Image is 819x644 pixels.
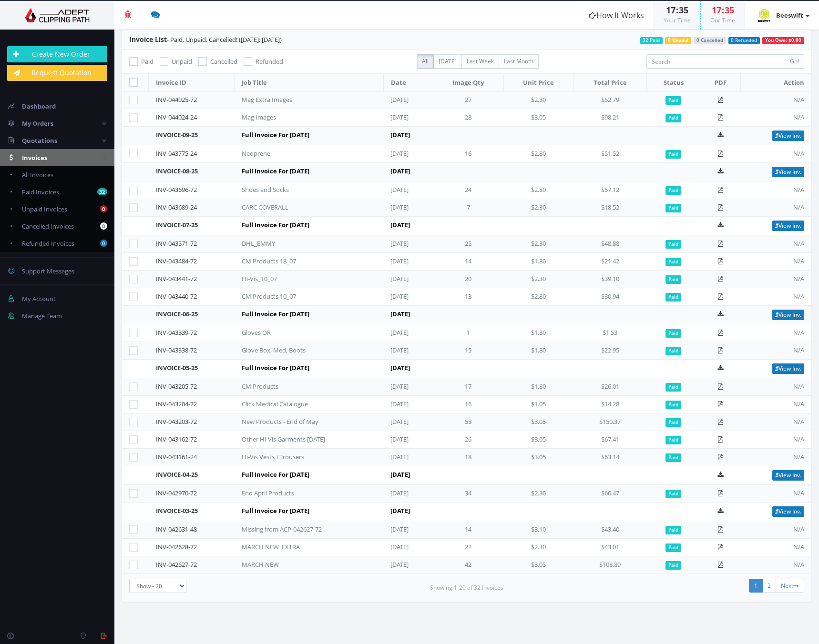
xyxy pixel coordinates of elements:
[772,310,804,320] a: View Inv.
[383,199,433,217] td: [DATE]
[100,222,107,230] b: 0
[433,145,503,163] td: 16
[156,489,197,497] a: INV-042970-72
[433,91,503,109] td: 27
[665,240,681,249] span: Paid
[573,235,647,253] td: $48.88
[772,363,804,374] a: View Inv.
[646,54,786,69] input: Search
[573,521,647,539] td: $43.40
[741,253,811,271] td: N/A
[149,74,235,91] th: Invoice ID
[383,342,433,360] td: [DATE]
[665,383,681,392] span: Paid
[433,342,503,360] td: 15
[383,163,503,181] td: [DATE]
[156,131,198,139] a: INVOICE-09-25
[741,485,811,503] td: N/A
[503,431,573,449] td: $3.05
[772,131,804,141] a: View Inv.
[156,470,198,479] a: INVOICE-04-25
[433,54,462,69] label: [DATE]
[665,293,681,302] span: Paid
[433,199,503,217] td: 7
[22,102,56,111] span: Dashboard
[503,288,573,306] td: $2.80
[156,113,197,121] a: INV-044024-24
[433,74,503,91] th: Image Qty
[242,113,337,122] div: Mag Images
[242,435,337,444] div: Other Hi-Vis Garments [DATE]
[433,181,503,199] td: 24
[156,506,198,515] a: INVOICE-03-25
[503,539,573,556] td: $2.30
[503,199,573,217] td: $2.30
[433,235,503,253] td: 25
[573,342,647,360] td: $22.95
[503,396,573,413] td: $1.05
[141,57,154,66] span: Paid
[772,167,804,177] a: View Inv.
[741,324,811,342] td: N/A
[156,292,197,301] a: INV-043440-72
[503,91,573,109] td: $2.30
[728,37,760,44] span: 0 Refunded
[172,57,192,66] span: Unpaid
[383,253,433,271] td: [DATE]
[383,449,433,466] td: [DATE]
[383,288,433,306] td: [DATE]
[665,329,681,338] span: Paid
[156,310,198,318] a: INVOICE-06-25
[503,449,573,466] td: $3.05
[573,74,647,91] th: Total Price
[242,95,337,104] div: Mag Extra Images
[573,396,647,413] td: $14.28
[741,74,811,91] th: Action
[383,235,433,253] td: [DATE]
[22,153,47,162] span: Invoices
[573,145,647,163] td: $51.52
[573,413,647,431] td: $150.37
[156,221,198,229] a: INVOICE-07-25
[503,378,573,396] td: $1.80
[503,109,573,127] td: $3.05
[741,449,811,466] td: N/A
[749,579,763,593] a: 1
[383,271,433,288] td: [DATE]
[741,235,811,253] td: N/A
[235,306,384,324] td: Full Invoice For [DATE]
[573,378,647,396] td: $26.01
[242,543,337,552] div: MARCH NEW_EXTRA
[383,217,503,235] td: [DATE]
[156,346,197,354] a: INV-043338-72
[433,271,503,288] td: 20
[741,378,811,396] td: N/A
[503,74,573,91] th: Unit Price
[156,203,197,211] a: INV-043689-24
[579,1,654,30] a: How It Works
[433,413,503,431] td: 58
[665,436,681,444] span: Paid
[776,11,803,20] strong: Beeswift
[433,378,503,396] td: 17
[433,539,503,556] td: 22
[665,114,681,122] span: Paid
[383,324,433,342] td: [DATE]
[383,378,433,396] td: [DATE]
[741,109,811,127] td: N/A
[503,145,573,163] td: $2.80
[156,560,197,569] a: INV-042627-72
[242,417,337,426] div: New Products - End of May
[242,346,337,355] div: Glove Box, Med, Boots
[741,288,811,306] td: N/A
[665,418,681,427] span: Paid
[710,16,735,24] small: Our Time
[100,240,107,247] b: 0
[235,466,384,485] td: Full Invoice For [DATE]
[694,37,726,44] span: 0 Cancelled
[573,539,647,556] td: $43.01
[573,199,647,217] td: $18.52
[573,485,647,503] td: $66.47
[383,145,433,163] td: [DATE]
[383,360,503,378] td: [DATE]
